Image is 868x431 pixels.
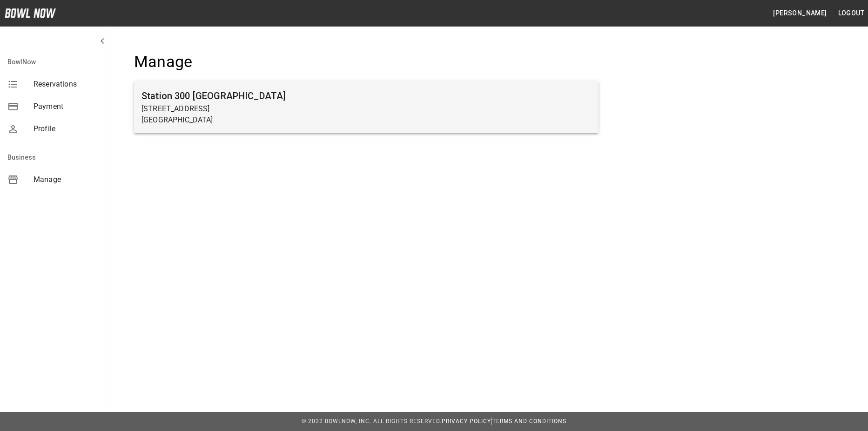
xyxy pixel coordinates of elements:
[141,88,591,103] h6: Station 300 [GEOGRAPHIC_DATA]
[492,418,566,424] a: Terms and Conditions
[34,101,104,112] span: Payment
[141,103,591,114] p: [STREET_ADDRESS]
[302,418,442,424] span: © 2022 BowlNow, Inc. All Rights Reserved.
[34,79,104,90] span: Reservations
[5,8,56,18] img: logo
[769,5,830,22] button: [PERSON_NAME]
[34,123,104,135] span: Profile
[141,114,591,126] p: [GEOGRAPHIC_DATA]
[134,52,599,72] h4: Manage
[442,418,491,424] a: Privacy Policy
[834,5,868,22] button: Logout
[34,174,104,185] span: Manage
